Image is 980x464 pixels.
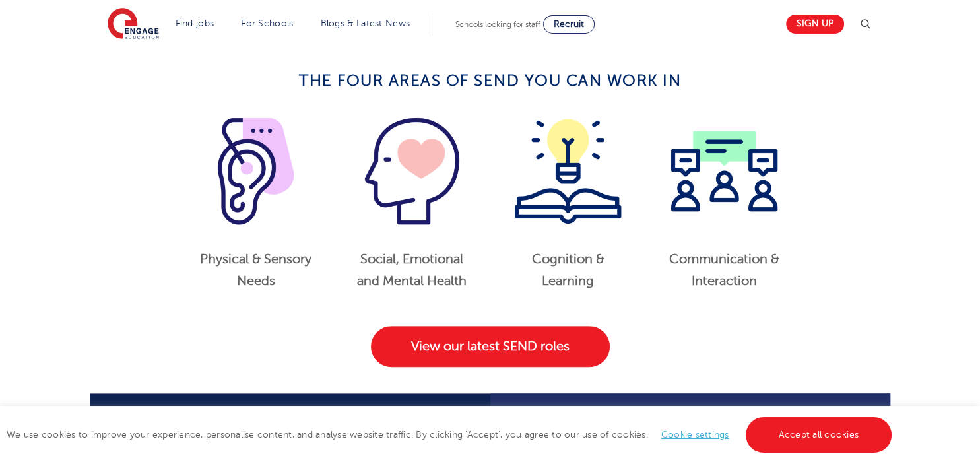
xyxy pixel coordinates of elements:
[661,430,729,440] a: Cookie settings
[108,8,159,41] img: Engage Education
[241,18,293,28] a: For Schools
[357,251,467,288] strong: Social, Emotional and Mental Health
[786,15,844,34] a: Sign up
[7,430,895,440] span: We use cookies to improve your experience, personalise content, and analyse website traffic. By c...
[669,251,779,288] strong: Communication & Interaction
[455,20,540,29] span: Schools looking for staff
[200,251,311,288] strong: Physical & Sensory Needs
[176,18,214,28] a: Find jobs
[554,19,584,29] span: Recruit
[299,72,681,90] strong: The Four Areas Of SEND you can work in
[321,18,410,28] a: Blogs & Latest News
[371,326,610,367] a: View our latest SEND roles
[532,251,604,288] strong: Cognition & Learning
[543,15,595,34] a: Recruit
[746,417,892,453] a: Accept all cookies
